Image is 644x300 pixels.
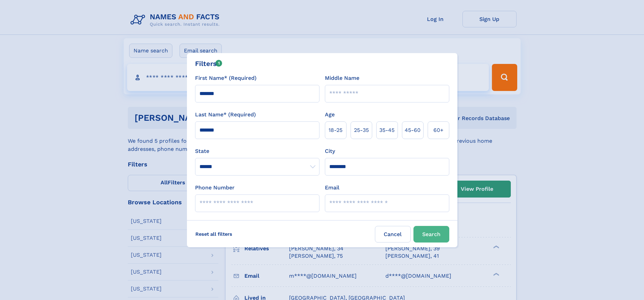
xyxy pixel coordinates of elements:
label: Reset all filters [191,226,237,242]
label: City [325,147,335,155]
span: 25‑35 [354,126,369,134]
label: Middle Name [325,74,359,82]
label: Last Name* (Required) [195,111,256,119]
span: 35‑45 [379,126,395,134]
label: Age [325,111,335,119]
span: 45‑60 [405,126,421,134]
label: State [195,147,319,155]
div: Filters [195,59,222,69]
label: First Name* (Required) [195,74,257,82]
label: Email [325,184,339,192]
button: Search [413,226,449,243]
label: Phone Number [195,184,235,192]
label: Cancel [375,226,411,243]
span: 60+ [433,126,444,134]
span: 18‑25 [329,126,342,134]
